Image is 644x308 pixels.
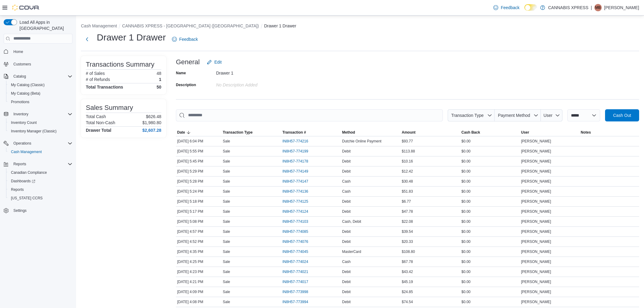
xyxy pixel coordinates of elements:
button: IN8H57-774216 [282,138,314,145]
span: Inventory [13,112,28,117]
button: Next [81,33,93,45]
span: [PERSON_NAME] [521,279,551,284]
div: [DATE] 4:35 PM [176,248,222,255]
button: Amount [401,129,460,136]
span: [PERSON_NAME] [521,299,551,304]
button: IN8H57-774149 [282,168,314,175]
button: [US_STATE] CCRS [6,194,75,202]
div: [DATE] 5:45 PM [176,158,222,165]
span: Operations [13,141,31,146]
div: $0.00 [460,228,520,235]
span: $43.42 [402,269,413,274]
a: Reports [9,186,26,193]
span: Inventory Manager (Classic) [11,129,57,134]
div: [DATE] 5:08 PM [176,218,222,225]
span: Feedback [501,5,519,11]
button: Catalog [1,72,75,81]
a: Dashboards [9,177,38,185]
span: Debit [342,209,351,214]
span: Amount [402,130,415,135]
span: Promotions [9,98,72,106]
span: Catalog [13,74,26,79]
div: Maggie Baillargeon [594,4,602,11]
button: Cash Out [605,109,639,121]
p: Sale [223,189,230,194]
span: IN8H57-774024 [282,259,308,264]
div: $0.00 [460,138,520,145]
button: Home [1,47,75,56]
button: My Catalog (Beta) [6,89,75,98]
span: Debit [342,149,351,154]
span: Transaction # [282,130,306,135]
p: 48 [156,71,161,76]
h4: 50 [156,85,161,89]
span: [PERSON_NAME] [521,149,551,154]
button: Customers [1,60,75,68]
span: Debit [342,279,351,284]
span: Load All Apps in [GEOGRAPHIC_DATA] [17,19,72,31]
button: Transaction Type [448,109,495,121]
span: Edit [214,59,222,65]
button: Transaction Type [222,129,281,136]
span: $67.78 [402,259,413,264]
span: Catalog [11,73,72,80]
span: Inventory Count [9,119,72,126]
p: Sale [223,209,230,214]
span: Washington CCRS [9,194,72,202]
span: [PERSON_NAME] [521,219,551,224]
button: IN8H57-774178 [282,158,314,165]
h4: $2,607.28 [142,128,161,133]
button: IN8H57-774125 [282,198,314,205]
button: Date [176,129,222,136]
a: Canadian Compliance [9,169,49,176]
button: CANNABIS XPRESS - [GEOGRAPHIC_DATA] ([GEOGRAPHIC_DATA]) [122,23,259,28]
p: Sale [223,259,230,264]
span: Debit [342,229,351,234]
button: IN8H57-774136 [282,188,314,195]
span: $93.77 [402,139,413,144]
span: $47.78 [402,209,413,214]
span: Notes [581,130,591,135]
img: Cova [12,5,40,11]
button: Payment Method [495,109,541,121]
button: Edit [205,56,224,68]
input: Dark Mode [524,4,537,11]
button: Cash Back [460,129,520,136]
h3: Transactions Summary [86,61,154,68]
button: Cash Management [81,23,117,28]
button: IN8H57-774147 [282,178,314,185]
input: This is a search bar. As you type, the results lower in the page will automatically filter. [176,109,443,121]
button: User [541,109,562,121]
div: [DATE] 5:18 PM [176,198,222,205]
span: Cash, Debit [342,219,361,224]
h6: Total Non-Cash [86,120,115,125]
button: Operations [1,139,75,148]
span: Reports [11,187,24,192]
span: Settings [11,207,72,214]
div: [DATE] 6:04 PM [176,138,222,145]
span: Cash [342,179,351,184]
span: Operations [11,140,72,147]
span: IN8H57-774085 [282,229,308,234]
span: IN8H57-774149 [282,169,308,174]
span: $10.16 [402,159,413,164]
span: $108.80 [402,249,415,254]
span: My Catalog (Classic) [9,81,72,89]
span: [PERSON_NAME] [521,189,551,194]
a: My Catalog (Classic) [9,81,47,89]
button: IN8H57-774085 [282,228,314,235]
span: [PERSON_NAME] [521,179,551,184]
p: Sale [223,169,230,174]
button: IN8H57-773998 [282,288,314,296]
span: IN8H57-774147 [282,179,308,184]
div: $0.00 [460,208,520,215]
span: IN8H57-774045 [282,249,308,254]
div: [DATE] 5:24 PM [176,188,222,195]
span: MasterCard [342,249,361,254]
nav: Complex example [4,45,72,231]
span: Dashboards [9,177,72,185]
p: Sale [223,239,230,244]
h6: # of Sales [86,71,105,76]
span: My Catalog (Beta) [11,91,40,96]
div: $0.00 [460,158,520,165]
